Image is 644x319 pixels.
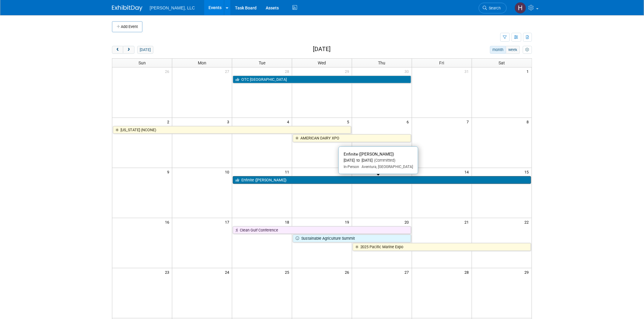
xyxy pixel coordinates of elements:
[113,126,351,134] a: [US_STATE] (NCONE)
[526,118,532,125] span: 8
[164,268,172,276] span: 23
[344,67,352,75] span: 29
[233,76,411,84] a: OTC [GEOGRAPHIC_DATA]
[284,268,292,276] span: 25
[259,60,265,65] span: Tue
[284,218,292,226] span: 18
[373,158,395,163] span: (Committed)
[284,67,292,75] span: 28
[515,2,526,14] img: Hannah Mulholland
[344,165,359,169] span: In-Person
[112,21,142,32] button: Add Event
[439,60,444,65] span: Fri
[284,168,292,176] span: 11
[313,46,331,53] h2: [DATE]
[164,67,172,75] span: 26
[233,176,531,184] a: Enfinite ([PERSON_NAME])
[123,46,134,54] button: next
[286,118,292,125] span: 4
[344,158,413,163] div: [DATE] to [DATE]
[293,134,411,142] a: AMERICAN DAIRY XPO
[406,118,412,125] span: 6
[233,226,411,234] a: Clean Gulf Conference
[404,67,412,75] span: 30
[404,268,412,276] span: 27
[464,168,472,176] span: 14
[164,218,172,226] span: 16
[112,46,123,54] button: prev
[523,46,532,54] button: myCustomButton
[318,60,326,65] span: Wed
[524,218,532,226] span: 22
[224,218,232,226] span: 17
[479,3,507,13] a: Search
[198,60,206,65] span: Mon
[499,60,505,65] span: Sat
[506,46,520,54] button: week
[137,46,153,54] button: [DATE]
[112,5,142,11] img: ExhibitDay
[166,118,172,125] span: 2
[524,168,532,176] span: 15
[166,168,172,176] span: 9
[464,218,472,226] span: 21
[464,67,472,75] span: 31
[344,152,394,156] span: Enfinite ([PERSON_NAME])
[226,118,232,125] span: 3
[150,5,195,10] span: [PERSON_NAME], LLC
[526,67,532,75] span: 1
[138,60,146,65] span: Sun
[346,118,352,125] span: 5
[464,268,472,276] span: 28
[524,268,532,276] span: 29
[293,235,411,242] a: Sustainable Agriculture Summit
[224,168,232,176] span: 10
[404,218,412,226] span: 20
[525,48,529,52] i: Personalize Calendar
[378,60,386,65] span: Thu
[224,268,232,276] span: 24
[224,67,232,75] span: 27
[359,165,413,169] span: Aventura, [GEOGRAPHIC_DATA]
[353,243,531,251] a: 2025 Pacific Marine Expo
[490,46,506,54] button: month
[466,118,472,125] span: 7
[344,218,352,226] span: 19
[487,6,501,10] span: Search
[344,268,352,276] span: 26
